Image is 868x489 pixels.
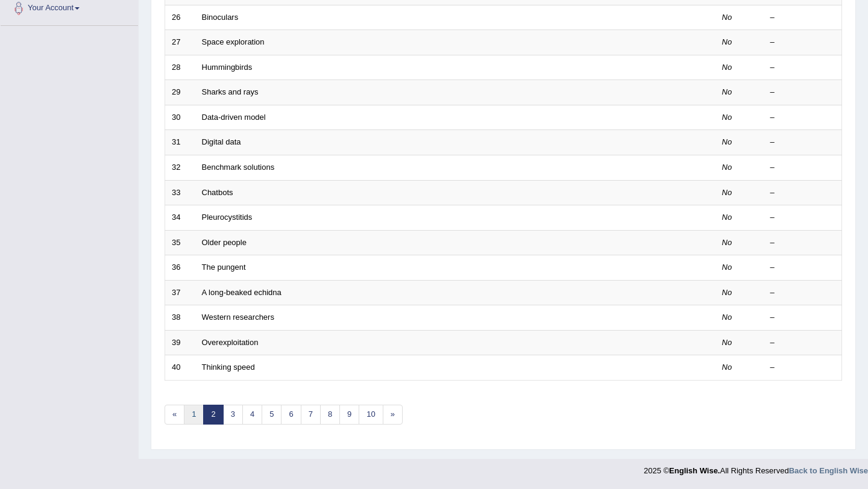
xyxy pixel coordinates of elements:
td: 33 [165,180,195,205]
div: – [770,237,835,249]
a: 3 [223,405,243,425]
div: – [770,262,835,273]
td: 34 [165,205,195,231]
a: » [383,405,403,425]
div: – [770,212,835,223]
div: 2025 © All Rights Reserved [644,459,868,476]
em: No [722,263,732,272]
a: Chatbots [202,188,233,197]
div: – [770,112,835,123]
td: 28 [165,55,195,80]
a: Hummingbirds [202,63,253,72]
a: Benchmark solutions [202,163,275,172]
a: Digital data [202,137,241,146]
div: – [770,337,835,349]
a: Pleurocystitids [202,213,253,222]
a: Data-driven model [202,113,266,122]
td: 32 [165,155,195,180]
em: No [722,238,732,247]
div: – [770,137,835,148]
em: No [722,87,732,96]
div: – [770,187,835,199]
td: 26 [165,5,195,30]
td: 38 [165,305,195,331]
a: « [165,405,184,425]
td: 35 [165,230,195,255]
a: 1 [184,405,204,425]
div: – [770,162,835,173]
em: No [722,363,732,372]
em: No [722,188,732,197]
a: Binoculars [202,13,239,22]
em: No [722,113,732,122]
div: – [770,287,835,299]
td: 30 [165,105,195,130]
div: – [770,87,835,98]
em: No [722,13,732,22]
td: 36 [165,255,195,281]
td: 39 [165,330,195,355]
a: Back to English Wise [789,466,868,475]
em: No [722,163,732,172]
a: Sharks and rays [202,87,259,96]
em: No [722,338,732,347]
div: – [770,362,835,373]
a: 5 [262,405,281,425]
a: Thinking speed [202,363,255,372]
a: A long-beaked echidna [202,288,281,297]
em: No [722,137,732,146]
a: 2 [203,405,223,425]
em: No [722,288,732,297]
a: Overexploitation [202,338,259,347]
a: 8 [320,405,340,425]
div: – [770,312,835,323]
td: 27 [165,30,195,55]
div: – [770,37,835,48]
td: 31 [165,130,195,155]
td: 40 [165,355,195,381]
div: – [770,12,835,23]
td: 37 [165,280,195,305]
em: No [722,313,732,322]
a: 4 [242,405,262,425]
em: No [722,37,732,46]
a: 6 [281,405,301,425]
a: 9 [339,405,359,425]
a: Western researchers [202,313,274,322]
td: 29 [165,80,195,105]
em: No [722,63,732,72]
a: Older people [202,238,247,247]
a: 10 [359,405,383,425]
em: No [722,213,732,222]
a: 7 [301,405,321,425]
div: – [770,62,835,73]
a: Space exploration [202,37,265,46]
strong: English Wise. [669,466,720,475]
a: The pungent [202,263,246,272]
